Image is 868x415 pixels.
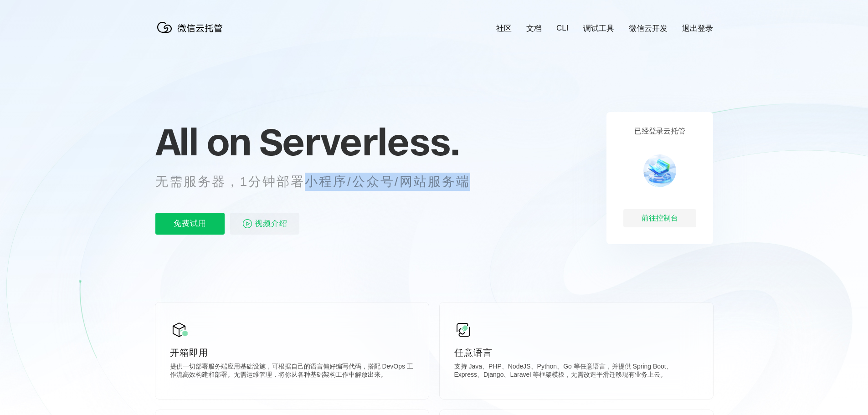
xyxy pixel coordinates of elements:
[155,173,487,191] p: 无需服务器，1分钟部署小程序/公众号/网站服务端
[170,346,414,359] p: 开箱即用
[155,18,228,36] img: 微信云托管
[255,213,288,235] span: 视频介绍
[583,23,614,34] a: 调试工具
[634,127,685,136] p: 已经登录云托管
[155,213,225,235] p: 免费试用
[170,363,414,381] p: 提供一切部署服务端应用基础设施，可根据自己的语言偏好编写代码，搭配 DevOps 工作流高效构建和部署。无需运维管理，将你从各种基础架构工作中解放出来。
[454,346,699,359] p: 任意语言
[623,209,696,227] div: 前往控制台
[556,24,568,33] a: CLI
[259,119,459,164] span: Serverless.
[526,23,542,34] a: 文档
[682,23,713,34] a: 退出登录
[454,363,699,381] p: 支持 Java、PHP、NodeJS、Python、Go 等任意语言，并提供 Spring Boot、Express、Django、Laravel 等框架模板，无需改造平滑迁移现有业务上云。
[496,23,512,34] a: 社区
[242,218,253,229] img: video_play.svg
[155,30,228,38] a: 微信云托管
[629,23,668,34] a: 微信云开发
[155,119,251,164] span: All on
